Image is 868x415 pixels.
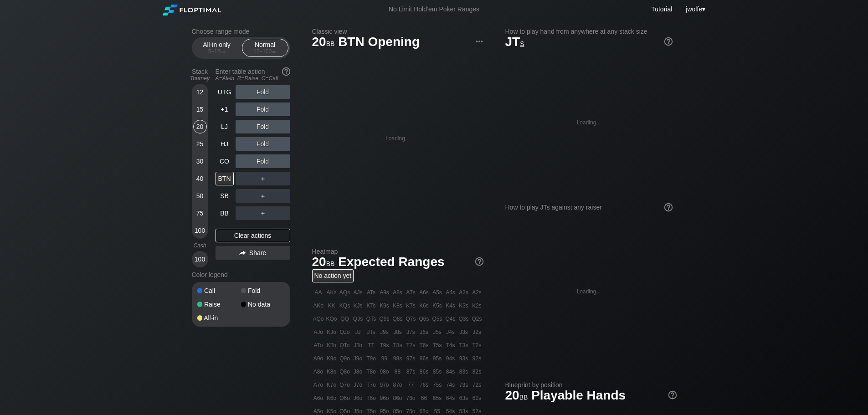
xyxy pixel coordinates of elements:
[418,339,431,352] div: T6s
[431,286,444,299] div: A5s
[244,39,286,56] div: Normal
[325,392,338,405] div: K6o
[326,258,335,268] span: bb
[352,326,365,338] div: JJ
[246,48,284,55] div: 12 – 100
[457,326,470,338] div: J3s
[193,85,207,99] div: 12
[325,313,338,325] div: KQo
[352,299,365,312] div: KJs
[241,287,285,294] div: Fold
[197,315,241,321] div: All-in
[577,119,601,126] div: Loading...
[352,313,365,325] div: QJs
[504,389,529,404] span: 20
[198,48,236,55] div: 5 – 12
[325,365,338,378] div: K8o
[221,48,226,55] span: bb
[352,339,365,352] div: JTo
[312,299,325,312] div: AKo
[471,299,483,312] div: K2s
[457,299,470,312] div: K3s
[272,48,277,55] span: bb
[444,392,457,405] div: 64s
[668,390,678,400] img: help.32db89a4.svg
[365,379,378,391] div: T7o
[444,299,457,312] div: K4s
[339,339,351,352] div: QTo
[686,5,702,13] span: jwolfe
[365,286,378,299] div: ATs
[375,5,493,15] div: No Limit Hold’em Poker Ranges
[505,35,524,49] span: JT
[418,352,431,365] div: 96s
[339,392,351,405] div: Q6o
[216,154,234,168] div: CO
[241,301,285,307] div: No data
[405,352,417,365] div: 97s
[405,326,417,338] div: J7s
[457,313,470,325] div: Q3s
[193,252,207,266] div: 100
[312,248,483,255] h2: Heatmap
[216,137,234,151] div: HJ
[312,326,325,338] div: AJo
[197,287,241,294] div: Call
[365,299,378,312] div: KTs
[505,381,677,389] h2: Blueprint by position
[236,206,290,220] div: ＋
[431,313,444,325] div: Q5s
[312,392,325,405] div: A6o
[474,36,484,46] img: ellipsis.fd386fe8.svg
[431,365,444,378] div: 85s
[325,286,338,299] div: AKs
[326,38,335,48] span: bb
[339,365,351,378] div: Q8o
[312,254,483,269] h1: Expected Ranges
[520,38,524,48] span: s
[418,392,431,405] div: 66
[471,326,483,338] div: J2s
[216,102,234,116] div: +1
[193,102,207,116] div: 15
[471,352,483,365] div: 92s
[339,379,351,391] div: Q7o
[312,339,325,352] div: ATo
[418,326,431,338] div: J6s
[444,326,457,338] div: J4s
[312,379,325,391] div: A7o
[444,339,457,352] div: T4s
[431,379,444,391] div: 75s
[391,352,404,365] div: 98s
[216,64,290,85] div: Enter table action
[378,379,391,391] div: 97o
[188,64,212,85] div: Stack
[339,286,351,299] div: AQs
[457,286,470,299] div: A3s
[197,301,241,307] div: Raise
[471,379,483,391] div: 72s
[378,313,391,325] div: Q9s
[663,36,673,46] img: help.32db89a4.svg
[325,352,338,365] div: K9o
[418,313,431,325] div: Q6s
[193,206,207,220] div: 75
[391,392,404,405] div: 86o
[365,365,378,378] div: T8o
[405,365,417,378] div: 87s
[352,286,365,299] div: AJs
[339,326,351,338] div: QJo
[391,299,404,312] div: K8s
[418,365,431,378] div: 86s
[505,28,673,35] h2: How to play hand from anywhere at any stack size
[471,365,483,378] div: 82s
[192,267,290,282] div: Color legend
[216,75,290,82] div: A=All-in R=Raise C=Call
[405,299,417,312] div: K7s
[312,269,354,282] div: No action yet
[236,137,290,151] div: Fold
[312,286,325,299] div: AA
[431,352,444,365] div: 95s
[339,352,351,365] div: Q9o
[378,299,391,312] div: K9s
